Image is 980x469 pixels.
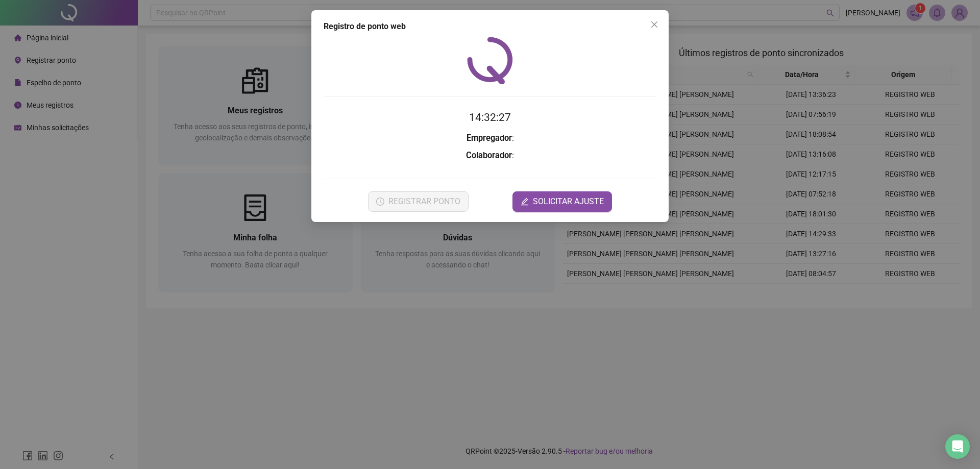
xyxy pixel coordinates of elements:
[467,133,512,143] strong: Empregador
[650,20,658,29] span: close
[646,16,663,33] button: Close
[324,20,656,33] div: Registro de ponto web
[467,37,513,84] img: QRPoint
[521,198,529,206] span: edit
[368,191,469,212] button: REGISTRAR PONTO
[945,434,970,459] div: Open Intercom Messenger
[324,149,656,162] h3: :
[512,191,612,212] button: editSOLICITAR AJUSTE
[466,151,512,160] strong: Colaborador
[469,111,511,124] time: 14:32:27
[324,132,656,145] h3: :
[533,195,604,208] span: SOLICITAR AJUSTE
